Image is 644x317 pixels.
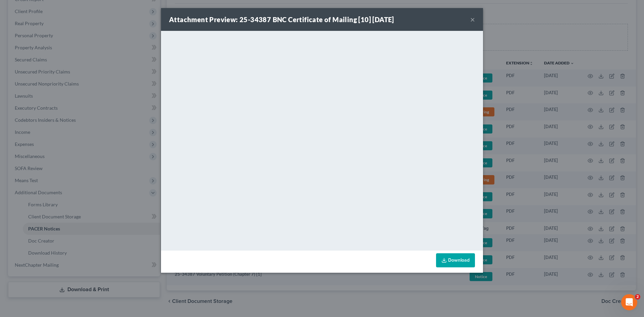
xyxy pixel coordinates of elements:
[470,15,475,23] button: ×
[436,253,475,267] a: Download
[169,15,394,23] strong: Attachment Preview: 25-34387 BNC Certificate of Mailing [10] [DATE]
[635,294,640,300] span: 2
[161,31,483,249] iframe: <object ng-attr-data='[URL][DOMAIN_NAME]' type='application/pdf' width='100%' height='650px'></ob...
[621,294,637,310] iframe: Intercom live chat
